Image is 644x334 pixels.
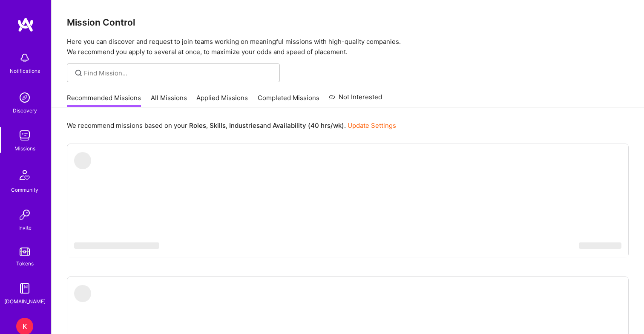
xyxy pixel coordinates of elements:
b: Roles [189,121,206,130]
div: Tokens [16,259,34,268]
p: Here you can discover and request to join teams working on meaningful missions with high-quality ... [67,37,629,57]
b: Industries [229,121,260,130]
input: Find Mission... [84,69,273,78]
a: Applied Missions [196,93,248,107]
i: icon SearchGrey [74,68,83,78]
h3: Mission Control [67,17,629,28]
div: Community [11,185,38,194]
img: Invite [16,206,33,223]
img: discovery [16,89,33,106]
p: We recommend missions based on your , , and . [67,121,396,130]
a: Recommended Missions [67,93,141,107]
b: Skills [210,121,226,130]
a: Update Settings [348,121,396,130]
div: Missions [14,144,35,153]
div: Notifications [10,66,40,75]
b: Availability (40 hrs/wk) [273,121,344,130]
a: All Missions [151,93,187,107]
a: Completed Missions [258,93,319,107]
img: Community [14,165,35,185]
img: bell [16,49,33,66]
img: guide book [16,280,33,297]
img: logo [17,17,34,32]
img: tokens [20,248,30,256]
div: Invite [18,223,32,232]
div: Discovery [13,106,37,115]
a: Not Interested [329,92,382,107]
img: teamwork [16,127,33,144]
div: [DOMAIN_NAME] [4,297,46,306]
